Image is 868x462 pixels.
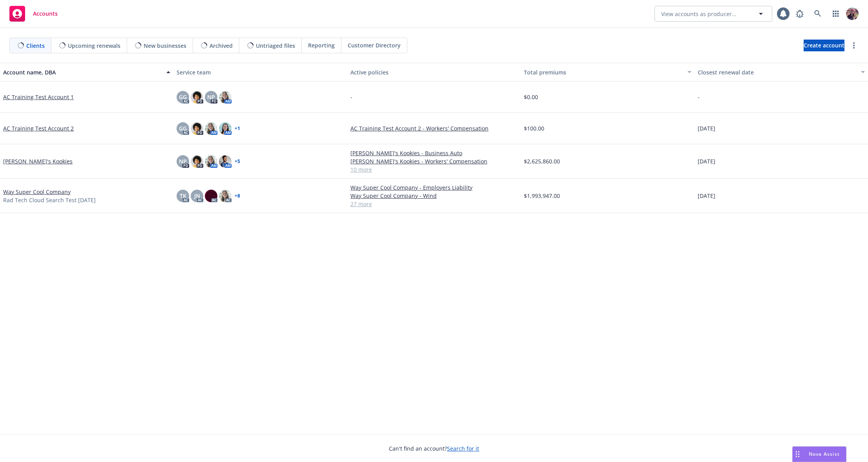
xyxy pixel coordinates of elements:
[219,122,232,135] img: photo
[698,157,715,165] span: [DATE]
[144,42,186,50] span: New businesses
[350,192,518,200] a: Way Super Cool Company - Wind
[447,445,479,452] a: Search for it
[809,451,840,457] span: Nova Assist
[3,196,96,204] span: Rad Tech Cloud Search Test [DATE]
[350,165,518,174] a: 10 more
[804,40,844,51] a: Create account
[849,41,859,50] a: more
[350,124,518,132] a: AC Training Test Account 2 - Workers' Compensation
[179,124,187,132] span: GG
[235,126,240,131] a: + 1
[524,192,560,200] span: $1,993,947.00
[205,122,217,135] img: photo
[350,157,518,165] a: [PERSON_NAME]'s Kookies - Workers' Compensation
[205,190,217,202] img: photo
[698,68,856,76] div: Closest renewal date
[350,149,518,157] a: [PERSON_NAME]'s Kookies - Business Auto
[179,93,187,101] span: GG
[177,68,344,76] div: Service team
[235,159,240,164] a: + 5
[828,6,844,22] a: Switch app
[524,93,538,101] span: $0.00
[350,68,518,76] div: Active policies
[194,192,200,200] span: JN
[173,63,347,82] button: Service team
[350,200,518,208] a: 27 more
[256,42,295,50] span: Untriaged files
[3,93,74,101] a: AC Training Test Account 1
[698,192,715,200] span: [DATE]
[191,91,203,103] img: photo
[792,6,808,22] a: Report a Bug
[191,155,203,168] img: photo
[524,157,560,165] span: $2,625,860.00
[68,42,120,50] span: Upcoming renewals
[191,122,203,135] img: photo
[698,124,715,132] span: [DATE]
[3,68,162,76] div: Account name, DBA
[26,42,45,50] span: Clients
[210,42,233,50] span: Archived
[179,157,187,165] span: NP
[695,63,868,82] button: Closest renewal date
[524,124,544,132] span: $100.00
[3,188,71,196] a: Way Super Cool Company
[205,155,217,168] img: photo
[524,68,682,76] div: Total premiums
[350,183,518,192] a: Way Super Cool Company - Employers Liability
[655,6,772,22] button: View accounts as producer...
[6,3,61,25] a: Accounts
[219,190,232,202] img: photo
[389,444,479,453] span: Can't find an account?
[219,91,232,103] img: photo
[661,10,737,18] span: View accounts as producer...
[810,6,826,22] a: Search
[308,41,335,49] span: Reporting
[846,7,859,20] img: photo
[792,446,846,462] button: Nova Assist
[3,124,74,132] a: AC Training Test Account 2
[804,38,844,53] span: Create account
[207,93,215,101] span: NP
[521,63,694,82] button: Total premiums
[348,41,401,49] span: Customer Directory
[347,63,521,82] button: Active policies
[793,447,802,462] div: Drag to move
[350,93,352,101] span: -
[219,155,232,168] img: photo
[235,194,240,198] a: + 8
[3,157,73,165] a: [PERSON_NAME]'s Kookies
[180,192,186,200] span: TK
[698,93,700,101] span: -
[33,11,58,17] span: Accounts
